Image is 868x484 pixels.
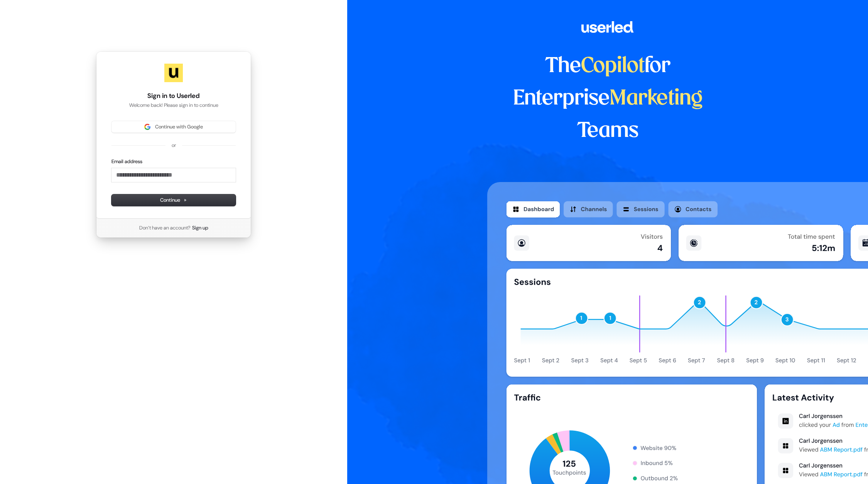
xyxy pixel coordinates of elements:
span: Continue with Google [155,123,203,130]
img: Sign in with Google [144,124,150,130]
span: Continue [160,197,187,204]
h1: The for Enterprise Teams [487,50,728,147]
h1: Sign in to Userled [111,91,236,101]
label: Email address [111,158,142,165]
a: Sign up [192,224,208,231]
button: Continue [111,194,236,206]
span: Copilot [581,56,645,76]
p: Welcome back! Please sign in to continue [111,102,236,109]
p: or [172,142,176,149]
img: Userled [164,64,183,82]
button: Sign in with GoogleContinue with Google [111,121,236,133]
span: Marketing [610,89,703,109]
span: Don’t have an account? [139,224,191,231]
